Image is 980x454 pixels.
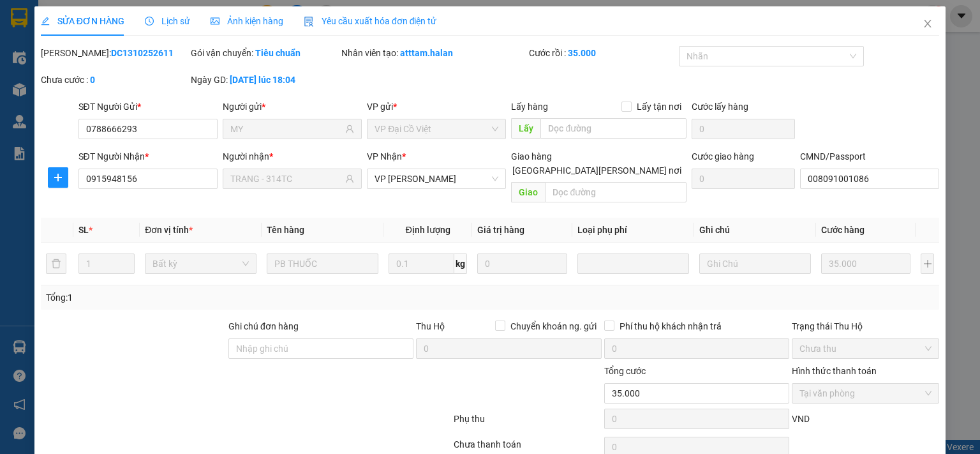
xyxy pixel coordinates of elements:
[568,48,596,58] b: 35.000
[692,102,748,112] label: Cước lấy hàng
[692,151,754,162] label: Cước giao hàng
[46,253,66,274] button: delete
[792,414,810,424] span: VND
[799,384,932,403] span: Tại văn phòng
[48,172,68,183] span: plus
[345,125,354,133] span: user
[230,172,343,186] input: Tên người nhận
[345,174,354,183] span: user
[78,225,89,235] span: SL
[78,149,218,163] div: SĐT Người Nhận
[632,100,687,114] span: Lấy tận nơi
[910,6,946,42] button: Close
[46,291,379,305] div: Tổng: 1
[406,225,450,235] span: Định lượng
[692,169,795,189] input: Cước giao hàng
[304,16,437,26] span: Yêu cầu xuất hóa đơn điện tử
[477,225,524,235] span: Giá trị hàng
[191,73,338,87] div: Ngày GD:
[228,321,299,331] label: Ghi chú đơn hàng
[267,253,378,274] input: VD: Bàn, Ghế
[792,319,939,333] div: Trạng thái Thu Hộ
[211,16,283,26] span: Ảnh kiện hàng
[230,122,343,136] input: Tên người gửi
[540,118,687,139] input: Dọc đường
[799,339,932,358] span: Chưa thu
[41,46,188,60] div: [PERSON_NAME]:
[111,48,174,58] b: DC1310252611
[228,338,413,359] input: Ghi chú đơn hàng
[545,182,687,202] input: Dọc đường
[699,253,811,274] input: Ghi Chú
[90,75,95,85] b: 0
[41,17,50,26] span: edit
[145,225,193,235] span: Đơn vị tính
[223,100,362,114] div: Người gửi
[255,48,301,58] b: Tiêu chuẩn
[400,48,453,58] b: atttam.halan
[614,319,727,333] span: Phí thu hộ khách nhận trả
[792,366,877,376] label: Hình thức thanh toán
[375,119,498,139] span: VP Đại Cồ Việt
[41,73,188,87] div: Chưa cước :
[191,46,338,60] div: Gói vận chuyển:
[416,321,445,331] span: Thu Hộ
[223,149,362,163] div: Người nhận
[145,16,190,26] span: Lịch sử
[692,119,795,139] input: Cước lấy hàng
[507,163,687,178] span: [GEOGRAPHIC_DATA][PERSON_NAME] nơi
[511,118,540,139] span: Lấy
[152,254,249,273] span: Bất kỳ
[375,169,498,188] span: VP Trường Chinh
[211,17,219,26] span: picture
[529,46,676,60] div: Cước rồi :
[341,46,526,60] div: Nhân viên tạo:
[452,412,602,434] div: Phụ thu
[477,253,567,274] input: 0
[230,75,295,85] b: [DATE] lúc 18:04
[821,225,865,235] span: Cước hàng
[572,218,694,243] th: Loại phụ phí
[78,100,218,114] div: SĐT Người Gửi
[48,167,68,188] button: plus
[304,17,314,27] img: icon
[367,100,506,114] div: VP gửi
[505,319,602,333] span: Chuyển khoản ng. gửi
[604,366,646,376] span: Tổng cước
[267,225,304,235] span: Tên hàng
[511,102,548,112] span: Lấy hàng
[921,253,934,274] button: plus
[145,17,154,26] span: clock-circle
[511,151,552,162] span: Giao hàng
[367,151,402,162] span: VP Nhận
[800,149,939,163] div: CMND/Passport
[923,19,933,29] span: close
[454,253,467,274] span: kg
[821,253,910,274] input: 0
[511,182,545,202] span: Giao
[694,218,816,243] th: Ghi chú
[41,16,124,26] span: SỬA ĐƠN HÀNG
